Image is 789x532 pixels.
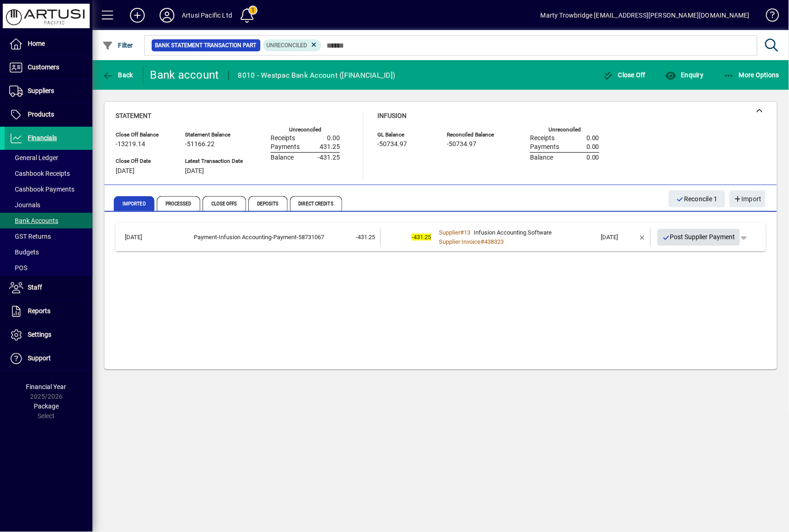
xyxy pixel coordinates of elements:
[5,32,92,56] a: Home
[28,111,54,118] span: Products
[9,264,27,272] span: POS
[9,154,58,161] span: General Ledger
[34,402,59,410] span: Package
[238,68,395,83] div: 8010 - Westpac Bank Account ([FINANCIAL_ID])
[474,229,552,236] span: Infusion Accounting Software
[5,56,92,79] a: Customers
[759,2,777,32] a: Knowledge Base
[185,141,215,148] span: -51166.22
[5,80,92,103] a: Suppliers
[436,228,474,237] a: Supplier#13
[721,67,782,83] button: More Options
[271,135,295,142] span: Receipts
[5,166,92,181] a: Cashbook Receipts
[377,141,407,148] span: -50734.97
[28,284,42,291] span: Staff
[28,331,51,338] span: Settings
[9,217,58,224] span: Bank Accounts
[28,134,57,142] span: Financials
[412,234,431,241] span: -431.25
[9,201,40,209] span: Journals
[182,8,232,23] div: Artusi Pacific Ltd
[152,7,182,24] button: Profile
[5,213,92,229] a: Bank Accounts
[290,196,342,211] span: Direct Credits
[460,229,464,236] span: #
[5,197,92,213] a: Journals
[635,230,650,245] button: Remove
[603,71,646,79] span: Close Off
[116,223,766,251] mat-expansion-panel-header: [DATE]Payment-Infusion Accounting-Payment-58731067-431.25-431.25Supplier#13Infusion Accounting So...
[116,132,171,138] span: Close Off Balance
[203,196,246,211] span: Close Offs
[600,67,648,83] button: Close Off
[92,67,143,83] app-page-header-button: Back
[5,150,92,166] a: General Ledger
[663,67,706,83] button: Enquiry
[271,143,300,151] span: Payments
[530,135,555,142] span: Receipts
[5,181,92,197] a: Cashbook Payments
[439,238,481,245] span: Supplier Invoice
[730,191,765,207] button: Import
[665,71,703,79] span: Enquiry
[658,229,740,246] button: Post Supplier Payment
[100,67,136,83] button: Back
[248,196,288,211] span: Deposits
[123,7,152,24] button: Add
[484,238,504,245] span: 438323
[464,229,470,236] span: 13
[5,244,92,260] a: Budgets
[289,127,321,133] label: Unreconciled
[120,228,164,247] td: [DATE]
[28,40,45,47] span: Home
[28,87,54,94] span: Suppliers
[662,229,736,245] span: Post Supplier Payment
[356,234,376,241] span: -431.25
[28,354,51,362] span: Support
[28,63,59,71] span: Customers
[601,233,635,242] div: [DATE]
[267,42,308,49] span: Unreconciled
[150,68,219,82] div: Bank account
[100,37,136,54] button: Filter
[9,170,70,177] span: Cashbook Receipts
[5,323,92,346] a: Settings
[9,233,51,240] span: GST Returns
[102,71,133,79] span: Back
[439,229,460,236] span: Supplier
[586,135,599,142] span: 0.00
[530,154,553,161] span: Balance
[271,154,294,161] span: Balance
[447,132,502,138] span: Reconciled Balance
[549,127,581,133] label: Unreconciled
[26,383,67,390] span: Financial Year
[116,167,135,175] span: [DATE]
[9,248,39,256] span: Budgets
[5,103,92,126] a: Products
[116,158,171,164] span: Close Off Date
[447,141,476,148] span: -50734.97
[5,347,92,370] a: Support
[320,143,340,151] span: 431.25
[116,141,145,148] span: -13219.14
[5,300,92,323] a: Reports
[669,191,725,207] button: Reconcile 1
[734,192,762,207] span: Import
[530,143,559,151] span: Payments
[5,260,92,276] a: POS
[5,229,92,244] a: GST Returns
[436,237,507,247] a: Supplier Invoice#438323
[723,71,780,79] span: More Options
[676,192,718,207] span: Reconcile 1
[327,135,340,142] span: 0.00
[114,196,154,211] span: Imported
[481,238,484,245] span: #
[164,233,325,242] div: Payment-Infusion Accounting-Payment-58731067
[28,307,50,315] span: Reports
[185,132,243,138] span: Statement Balance
[263,39,322,51] mat-chip: Reconciliation Status: Unreconciled
[586,143,599,151] span: 0.00
[157,196,200,211] span: Processed
[318,154,340,161] span: -431.25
